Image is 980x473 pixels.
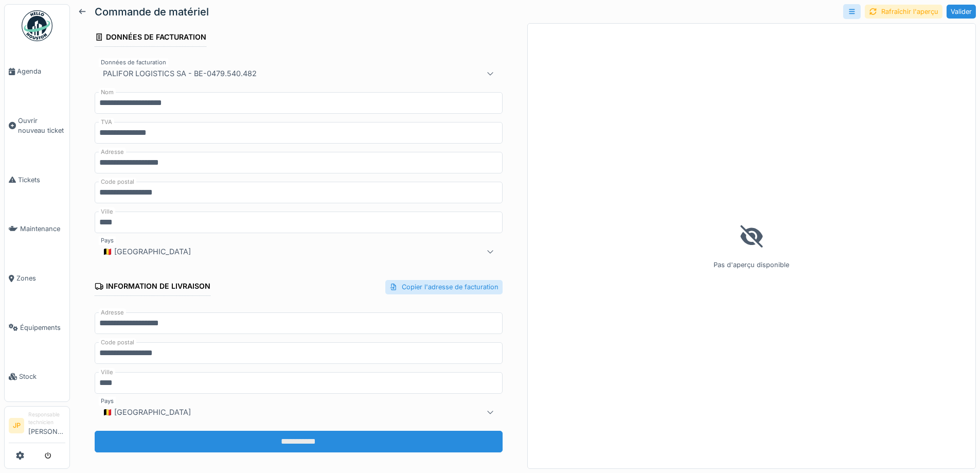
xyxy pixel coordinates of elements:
[20,323,65,332] span: Équipements
[5,96,69,155] a: Ouvrir nouveau ticket
[9,411,65,443] a: JP Responsable technicien[PERSON_NAME]
[99,406,195,418] div: 🇧🇪 [GEOGRAPHIC_DATA]
[18,175,65,185] span: Tickets
[5,303,69,353] a: Équipements
[99,207,115,216] label: Ville
[99,148,126,156] label: Adresse
[99,67,261,80] div: PALIFOR LOGISTICS SA - BE-0479.540.482
[17,66,65,76] span: Agenda
[865,5,942,19] div: Rafraîchir l'aperçu
[99,397,116,406] label: Pays
[9,418,24,433] li: JP
[99,308,126,317] label: Adresse
[5,254,69,303] a: Zones
[947,5,976,19] div: Valider
[19,372,65,381] span: Stock
[5,47,69,96] a: Agenda
[527,23,976,469] div: Pas d'aperçu disponible
[99,246,195,258] div: 🇧🇪 [GEOGRAPHIC_DATA]
[16,273,65,283] span: Zones
[95,29,206,47] div: Données de facturation
[22,10,52,41] img: Badge_color-CXgf-gQk.svg
[18,116,65,135] span: Ouvrir nouveau ticket
[5,352,69,401] a: Stock
[28,411,65,427] div: Responsable technicien
[385,280,503,294] div: Copier l'adresse de facturation
[28,411,65,441] li: [PERSON_NAME]
[99,236,116,245] label: Pays
[99,118,114,127] label: TVA
[95,278,210,296] div: Information de livraison
[5,155,69,205] a: Tickets
[99,338,136,347] label: Code postal
[99,368,115,377] label: Ville
[99,88,116,97] label: Nom
[95,6,209,18] h5: Commande de matériel
[5,204,69,254] a: Maintenance
[99,178,136,186] label: Code postal
[20,224,65,234] span: Maintenance
[99,58,168,67] label: Données de facturation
